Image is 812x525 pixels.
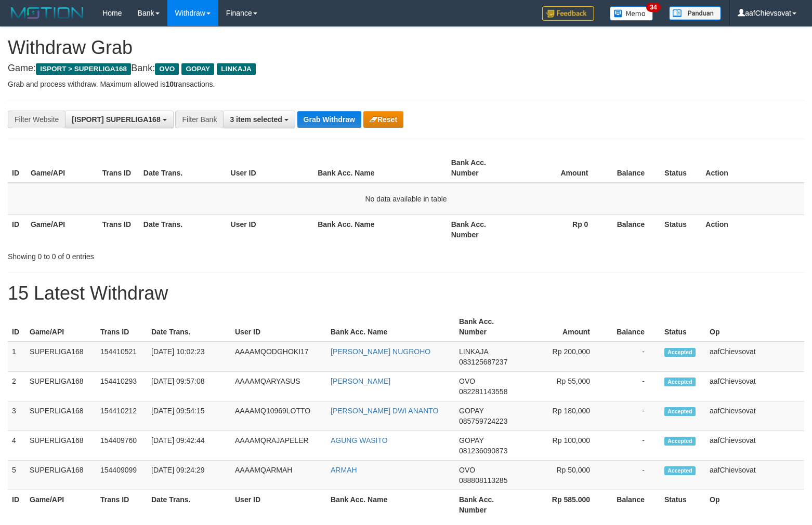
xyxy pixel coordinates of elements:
[8,37,804,58] h1: Withdraw Grab
[542,6,594,21] img: Feedback.jpg
[705,461,804,490] td: aafChievsovat
[455,490,523,520] th: Bank Acc. Number
[231,490,326,520] th: User ID
[669,6,721,20] img: panduan.png
[646,3,660,12] span: 34
[8,461,25,490] td: 5
[231,312,326,342] th: User ID
[459,466,475,474] span: OVO
[65,111,173,128] button: [ISPORT] SUPERLIGA168
[705,372,804,401] td: aafChievsovat
[459,417,507,425] span: Copy 085759724223 to clipboard
[523,490,606,520] th: Rp 585.000
[231,431,326,461] td: AAAAMQRAJAPELER
[459,436,483,445] span: GOPAY
[606,431,660,461] td: -
[25,461,96,490] td: SUPERLIGA168
[660,214,701,244] th: Status
[523,461,606,490] td: Rp 50,000
[331,466,357,474] a: ARMAH
[147,342,231,372] td: [DATE] 10:02:23
[223,111,295,128] button: 3 item selected
[230,115,282,124] span: 3 item selected
[8,431,25,461] td: 4
[523,342,606,372] td: Rp 200,000
[660,490,705,520] th: Status
[25,312,96,342] th: Game/API
[523,372,606,401] td: Rp 55,000
[523,401,606,431] td: Rp 180,000
[8,79,804,89] p: Grab and process withdraw. Maximum allowed is transactions.
[139,214,227,244] th: Date Trans.
[96,312,147,342] th: Trans ID
[459,407,483,415] span: GOPAY
[96,401,147,431] td: 154410212
[96,372,147,401] td: 154410293
[604,214,660,244] th: Balance
[606,461,660,490] td: -
[313,214,447,244] th: Bank Acc. Name
[96,490,147,520] th: Trans ID
[447,153,519,183] th: Bank Acc. Number
[610,6,653,21] img: Button%20Memo.svg
[147,312,231,342] th: Date Trans.
[98,214,139,244] th: Trans ID
[326,312,455,342] th: Bank Acc. Name
[227,214,314,244] th: User ID
[147,401,231,431] td: [DATE] 09:54:15
[705,342,804,372] td: aafChievsovat
[664,378,696,386] span: Accepted
[25,342,96,372] td: SUPERLIGA168
[98,153,139,183] th: Trans ID
[8,401,25,431] td: 3
[523,312,606,342] th: Amount
[8,111,65,128] div: Filter Website
[25,431,96,461] td: SUPERLIGA168
[606,312,660,342] th: Balance
[606,342,660,372] td: -
[606,372,660,401] td: -
[459,347,488,356] span: LINKAJA
[8,283,804,304] h1: 15 Latest Withdraw
[96,342,147,372] td: 154410521
[8,214,27,244] th: ID
[96,431,147,461] td: 154409760
[519,214,604,244] th: Rp 0
[660,153,701,183] th: Status
[27,153,98,183] th: Game/API
[459,358,507,366] span: Copy 083125687237 to clipboard
[25,490,96,520] th: Game/API
[523,431,606,461] td: Rp 100,000
[447,214,519,244] th: Bank Acc. Number
[331,436,388,445] a: AGUNG WASITO
[459,447,507,455] span: Copy 081236090873 to clipboard
[36,63,131,75] span: ISPORT > SUPERLIGA168
[139,153,227,183] th: Date Trans.
[664,437,696,446] span: Accepted
[705,490,804,520] th: Op
[459,377,475,385] span: OVO
[664,466,696,475] span: Accepted
[705,401,804,431] td: aafChievsovat
[664,407,696,416] span: Accepted
[147,461,231,490] td: [DATE] 09:24:29
[8,247,331,262] div: Showing 0 to 0 of 0 entries
[8,5,87,21] img: MOTION_logo.png
[155,63,179,75] span: OVO
[8,490,25,520] th: ID
[459,387,507,396] span: Copy 082281143558 to clipboard
[604,153,660,183] th: Balance
[165,80,174,88] strong: 10
[331,407,438,415] a: [PERSON_NAME] DWI ANANTO
[705,312,804,342] th: Op
[8,153,27,183] th: ID
[331,377,390,385] a: [PERSON_NAME]
[705,431,804,461] td: aafChievsovat
[25,401,96,431] td: SUPERLIGA168
[363,111,403,128] button: Reset
[8,63,804,74] h4: Game: Bank:
[227,153,314,183] th: User ID
[326,490,455,520] th: Bank Acc. Name
[181,63,214,75] span: GOPAY
[27,214,98,244] th: Game/API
